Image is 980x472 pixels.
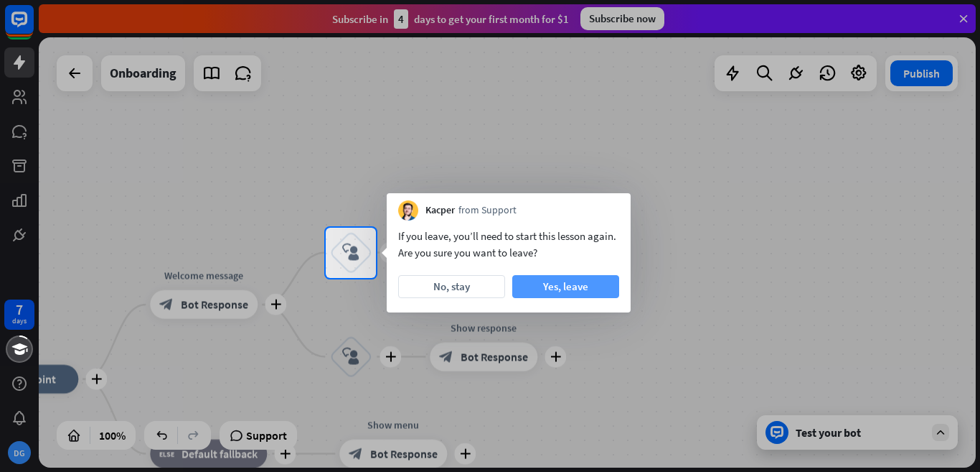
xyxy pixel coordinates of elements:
[398,228,619,261] div: If you leave, you’ll need to start this lesson again. Are you sure you want to leave?
[398,275,505,298] button: No, stay
[512,275,619,298] button: Yes, leave
[458,203,517,218] span: from Support
[342,244,359,262] i: block_user_input
[425,203,455,218] span: Kacper
[11,6,55,49] button: Open LiveChat chat widget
